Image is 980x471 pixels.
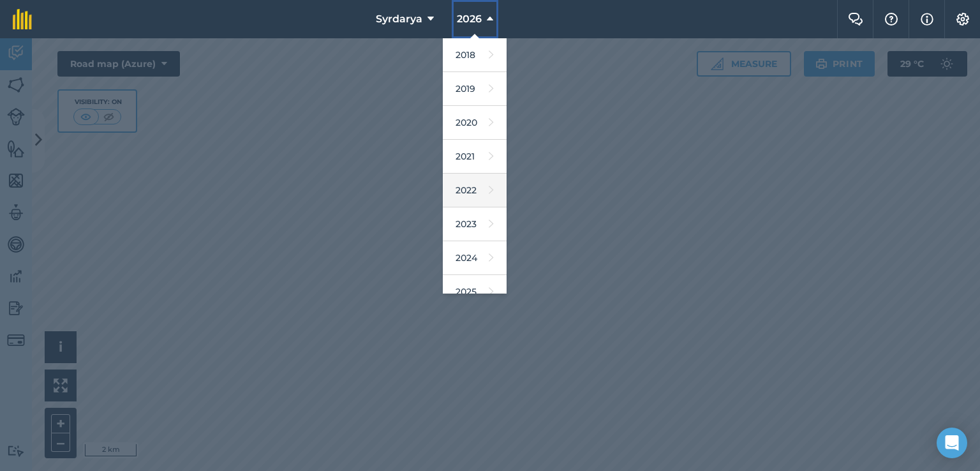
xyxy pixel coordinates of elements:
[884,13,899,26] img: A question mark icon
[443,38,507,72] a: 2018
[443,207,507,241] a: 2023
[457,11,482,27] span: 2026
[376,11,422,27] span: Syrdarya
[443,241,507,275] a: 2024
[443,140,507,174] a: 2021
[921,11,933,27] img: svg+xml;base64,PHN2ZyB4bWxucz0iaHR0cDovL3d3dy53My5vcmcvMjAwMC9zdmciIHdpZHRoPSIxNyIgaGVpZ2h0PSIxNy...
[443,72,507,106] a: 2019
[443,275,507,309] a: 2025
[443,106,507,140] a: 2020
[848,13,863,26] img: Two speech bubbles overlapping with the left bubble in the forefront
[443,174,507,207] a: 2022
[955,13,970,26] img: A cog icon
[13,9,32,29] img: fieldmargin Logo
[937,428,967,458] div: Open Intercom Messenger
